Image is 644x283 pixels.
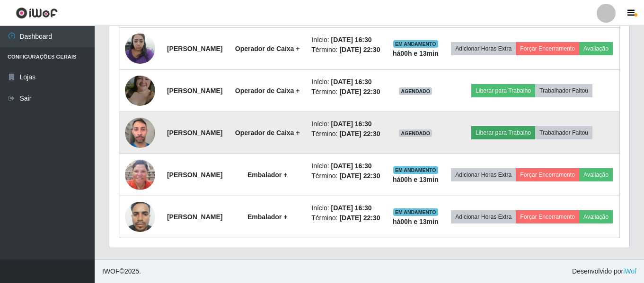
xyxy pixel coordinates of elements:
[339,172,380,180] time: [DATE] 22:30
[516,42,579,55] button: Forçar Encerramento
[399,87,432,95] span: AGENDADO
[535,126,592,139] button: Trabalhador Faltou
[167,171,222,179] strong: [PERSON_NAME]
[393,218,439,225] strong: há 00 h e 13 min
[125,112,155,153] img: 1740401237970.jpeg
[579,210,613,223] button: Avaliação
[235,87,300,94] strong: Operador de Caixa +
[247,213,287,221] strong: Embalador +
[235,45,300,52] strong: Operador de Caixa +
[125,64,155,118] img: 1737811794614.jpeg
[311,213,381,223] li: Término:
[311,203,381,213] li: Início:
[331,78,372,86] time: [DATE] 16:30
[235,129,300,137] strong: Operador de Caixa +
[339,46,380,53] time: [DATE] 22:30
[339,88,380,95] time: [DATE] 22:30
[399,129,432,137] span: AGENDADO
[125,28,155,69] img: 1735958681545.jpeg
[516,210,579,223] button: Forçar Encerramento
[311,129,381,139] li: Término:
[451,42,516,55] button: Adicionar Horas Extra
[393,166,438,174] span: EM ANDAMENTO
[331,162,372,170] time: [DATE] 16:30
[311,119,381,129] li: Início:
[535,84,592,97] button: Trabalhador Faltou
[339,130,380,137] time: [DATE] 22:30
[471,126,535,139] button: Liberar para Trabalho
[311,161,381,171] li: Início:
[16,7,58,19] img: CoreUI Logo
[451,210,516,223] button: Adicionar Horas Extra
[125,160,155,190] img: 1732392011322.jpeg
[451,168,516,181] button: Adicionar Horas Extra
[393,40,438,48] span: EM ANDAMENTO
[311,45,381,55] li: Término:
[572,266,636,276] span: Desenvolvido por
[579,168,613,181] button: Avaliação
[167,45,222,52] strong: [PERSON_NAME]
[516,168,579,181] button: Forçar Encerramento
[167,87,222,94] strong: [PERSON_NAME]
[102,267,120,275] span: IWOF
[331,36,372,43] time: [DATE] 16:30
[167,129,222,137] strong: [PERSON_NAME]
[311,35,381,45] li: Início:
[167,213,222,221] strong: [PERSON_NAME]
[471,84,535,97] button: Liberar para Trabalho
[393,208,438,216] span: EM ANDAMENTO
[393,176,439,183] strong: há 00 h e 13 min
[311,87,381,97] li: Término:
[331,120,372,128] time: [DATE] 16:30
[623,267,636,275] a: iWof
[247,171,287,179] strong: Embalador +
[125,197,155,237] img: 1735509810384.jpeg
[393,50,439,57] strong: há 00 h e 13 min
[102,266,141,276] span: © 2025 .
[339,214,380,222] time: [DATE] 22:30
[579,42,613,55] button: Avaliação
[331,204,372,212] time: [DATE] 16:30
[311,77,381,87] li: Início:
[311,171,381,181] li: Término:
